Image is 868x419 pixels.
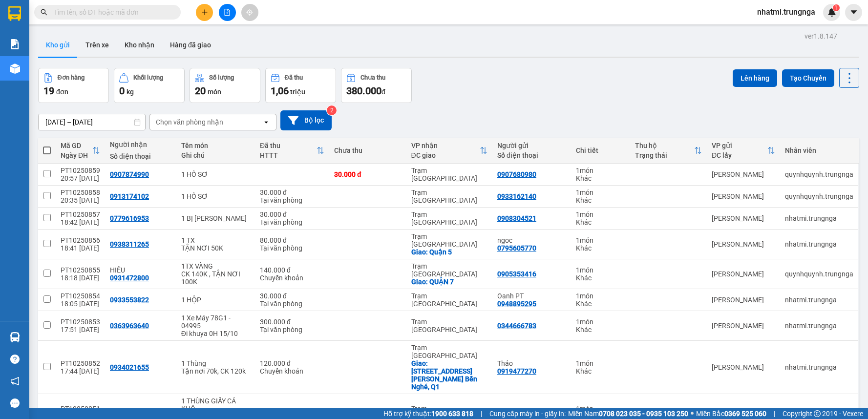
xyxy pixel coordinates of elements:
[785,240,853,248] div: nhatmi.trungnga
[576,174,625,182] div: Khác
[43,85,54,97] span: 19
[8,6,21,21] img: logo-vxr
[260,359,324,367] div: 120.000 đ
[576,266,625,274] div: 1 món
[241,4,258,21] button: aim
[696,408,766,419] span: Miền Bắc
[712,142,767,149] div: VP gửi
[56,138,105,164] th: Toggle SortBy
[260,367,324,375] div: Chuyển khoản
[38,68,109,103] button: Đơn hàng19đơn
[110,240,149,248] div: 0938311265
[814,410,821,417] span: copyright
[280,110,332,130] button: Bộ lọc
[260,274,324,282] div: Chuyển khoản
[576,218,625,226] div: Khác
[411,278,487,286] div: Giao: QUẬN 7
[61,367,100,375] div: 17:44 [DATE]
[61,218,100,226] div: 18:42 [DATE]
[260,326,324,334] div: Tại văn phòng
[411,248,487,256] div: Giao: Quận 5
[497,192,536,200] div: 0933162140
[10,39,20,49] img: solution-icon
[411,210,487,226] div: Trạm [GEOGRAPHIC_DATA]
[61,189,100,196] div: PT10250858
[411,344,487,359] div: Trạm [GEOGRAPHIC_DATA]
[260,266,324,274] div: 140.000 đ
[411,189,487,204] div: Trạm [GEOGRAPHIC_DATA]
[599,410,688,418] strong: 0708 023 035 - 0935 103 250
[61,326,100,334] div: 17:51 [DATE]
[785,296,853,304] div: nhatmi.trungnga
[58,74,85,81] div: Đơn hàng
[114,68,185,103] button: Khối lượng0kg
[724,410,766,418] strong: 0369 525 060
[246,9,253,16] span: aim
[576,292,625,300] div: 1 món
[497,170,536,178] div: 0907680980
[497,359,566,367] div: Thảo
[181,397,250,413] div: 1 THÙNG GIẤY CÁ KHÔ
[712,151,767,159] div: ĐC lấy
[61,300,100,308] div: 18:05 [DATE]
[41,9,47,16] span: search
[61,292,100,300] div: PT10250854
[61,142,92,149] div: Mã GD
[360,74,385,81] div: Chưa thu
[219,4,236,21] button: file-add
[110,170,149,178] div: 0907874990
[785,214,853,222] div: nhatmi.trungnga
[265,68,336,103] button: Đã thu1,06 triệu
[209,74,234,81] div: Số lượng
[327,105,337,115] sup: 2
[749,6,823,18] span: nhatmi.trungnga
[181,244,250,252] div: TẬN NƠI 50K
[712,240,775,248] div: [PERSON_NAME]
[260,292,324,300] div: 30.000 đ
[181,151,250,159] div: Ghi chú
[383,408,473,419] span: Hỗ trợ kỹ thuật:
[785,270,853,278] div: quynhquynh.trungnga
[733,69,777,87] button: Lên hàng
[712,214,775,222] div: [PERSON_NAME]
[61,196,100,204] div: 20:35 [DATE]
[271,85,289,97] span: 1,06
[61,244,100,252] div: 18:41 [DATE]
[156,117,223,127] div: Chọn văn phòng nhận
[260,210,324,218] div: 30.000 đ
[260,218,324,226] div: Tại văn phòng
[576,405,625,413] div: 1 món
[411,262,487,278] div: Trạm [GEOGRAPHIC_DATA]
[411,318,487,334] div: Trạm [GEOGRAPHIC_DATA]
[61,236,100,244] div: PT10250856
[411,232,487,248] div: Trạm [GEOGRAPHIC_DATA]
[497,367,536,375] div: 0919477270
[576,367,625,375] div: Khác
[635,142,694,149] div: Thu hộ
[260,142,317,149] div: Đã thu
[208,88,221,96] span: món
[785,147,853,154] div: Nhân viên
[10,332,20,342] img: warehouse-icon
[39,114,145,130] input: Select a date range.
[576,196,625,204] div: Khác
[110,274,149,282] div: 0931472800
[576,244,625,252] div: Khác
[201,9,208,16] span: plus
[110,141,171,148] div: Người nhận
[497,214,536,222] div: 0908304521
[833,4,840,11] sup: 1
[181,192,250,200] div: 1 HỒ SƠ
[190,68,260,103] button: Số lượng20món
[110,266,171,274] div: HIẾU
[61,405,100,413] div: PT10250851
[568,408,688,419] span: Miền Nam
[827,8,836,17] img: icon-new-feature
[10,377,20,386] span: notification
[127,88,134,96] span: kg
[497,142,566,149] div: Người gửi
[110,363,149,371] div: 0934021655
[260,236,324,244] div: 80.000 đ
[181,359,250,367] div: 1 Thùng
[576,236,625,244] div: 1 món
